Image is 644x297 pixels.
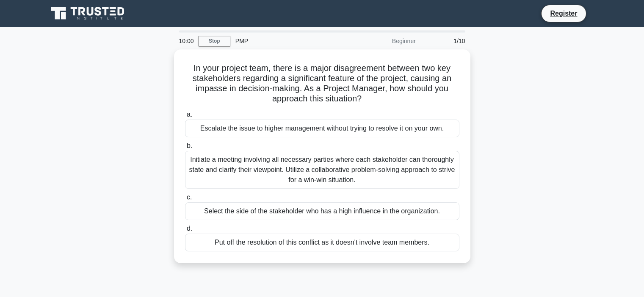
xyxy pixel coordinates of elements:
h5: In your project team, there is a major disagreement between two key stakeholders regarding a sign... [184,63,460,104]
a: Register [545,8,582,19]
div: Initiate a meeting involving all necessary parties where each stakeholder can thoroughly state an... [185,151,459,189]
span: d. [187,225,192,232]
div: PMP [230,33,347,49]
div: 1/10 [421,33,470,49]
div: Put off the resolution of this conflict as it doesn't involve team members. [185,234,459,251]
span: c. [187,193,192,201]
div: 10:00 [174,33,199,49]
div: Beginner [347,33,421,49]
span: a. [187,111,192,118]
div: Escalate the issue to higher management without trying to resolve it on your own. [185,120,459,137]
div: Select the side of the stakeholder who has a high influence in the organization. [185,202,459,220]
span: b. [187,142,192,149]
a: Stop [199,36,230,46]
